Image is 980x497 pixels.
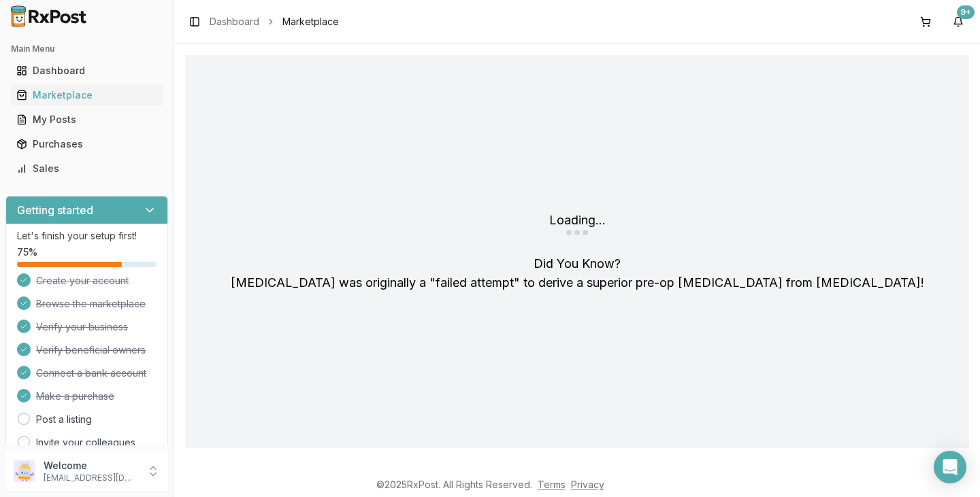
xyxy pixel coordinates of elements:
[44,473,138,483] p: [EMAIL_ADDRESS][DOMAIN_NAME]
[36,436,135,449] a: Invite your colleagues
[11,107,163,132] a: My Posts
[5,60,168,82] button: Dashboard
[538,479,566,490] a: Terms
[282,15,339,29] span: Marketplace
[36,297,146,311] span: Browse the marketplace
[11,83,163,107] a: Marketplace
[16,113,157,126] div: My Posts
[947,11,969,33] button: 9+
[14,460,35,482] img: User avatar
[36,413,92,426] a: Post a listing
[934,451,966,483] div: Open Intercom Messenger
[5,109,168,131] button: My Posts
[36,320,128,334] span: Verify your business
[16,64,157,78] div: Dashboard
[17,229,157,243] p: Let's finish your setup first!
[549,211,606,230] div: Loading...
[44,459,138,473] p: Welcome
[231,254,924,292] div: Did You Know?
[16,162,157,175] div: Sales
[16,88,157,102] div: Marketplace
[11,156,163,181] a: Sales
[5,158,168,179] button: Sales
[5,5,93,27] img: RxPost Logo
[36,343,146,357] span: Verify beneficial owners
[36,274,129,288] span: Create your account
[5,133,168,155] button: Purchases
[571,479,604,490] a: Privacy
[231,275,924,290] span: [MEDICAL_DATA] was originally a "failed attempt" to derive a superior pre-op [MEDICAL_DATA] from ...
[210,15,259,29] a: Dashboard
[17,202,93,218] h3: Getting started
[5,84,168,106] button: Marketplace
[36,366,146,380] span: Connect a bank account
[957,5,975,19] div: 9+
[11,44,163,54] h2: Main Menu
[210,15,339,29] nav: breadcrumb
[11,132,163,156] a: Purchases
[11,58,163,83] a: Dashboard
[36,390,114,403] span: Make a purchase
[16,137,157,151] div: Purchases
[17,245,37,259] span: 75 %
